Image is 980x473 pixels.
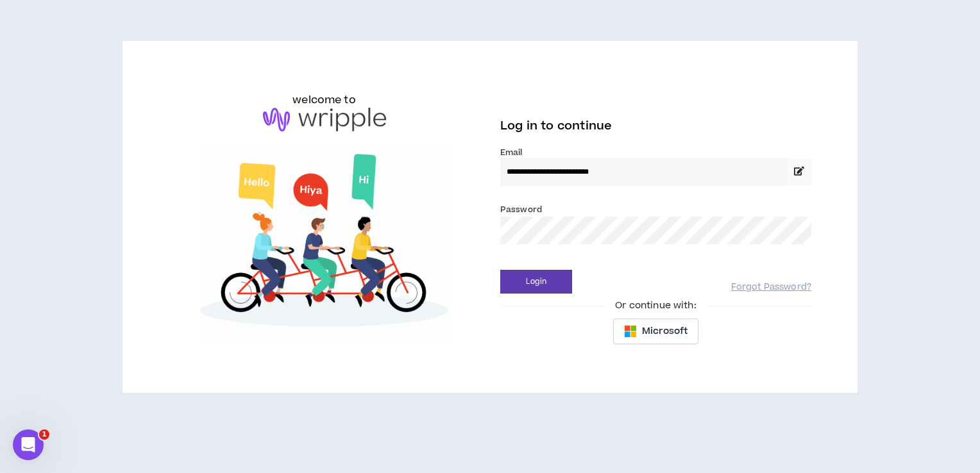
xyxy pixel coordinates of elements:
label: Password [500,204,542,215]
h6: welcome to [292,92,356,108]
span: Microsoft [642,324,688,338]
img: Welcome to Wripple [169,144,480,342]
label: Email [500,147,811,158]
a: Forgot Password? [731,281,811,294]
button: Login [500,270,572,294]
span: 1 [39,429,49,440]
span: Or continue with: [606,299,705,313]
span: Log in to continue [500,118,612,134]
img: logo-brand.png [263,108,386,132]
button: Microsoft [613,319,698,344]
iframe: Intercom live chat [13,429,44,460]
